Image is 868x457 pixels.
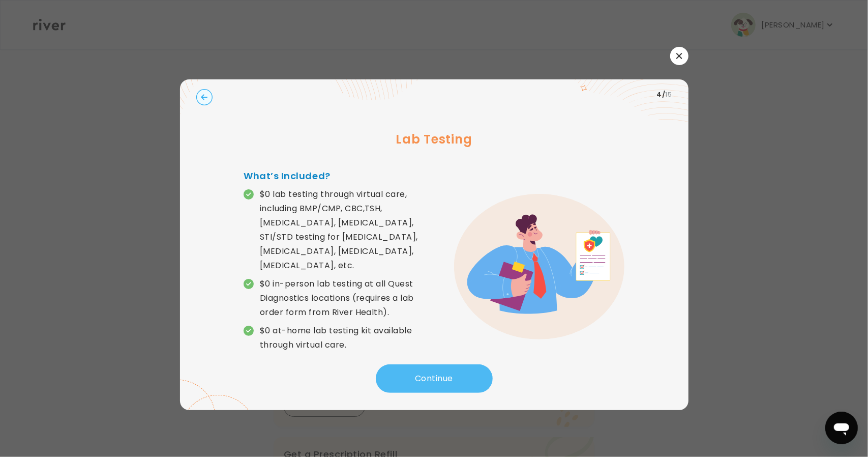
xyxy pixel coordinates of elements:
[260,277,434,320] p: $0 in-person lab testing at all Quest Diagnostics locations (requires a lab order form from River...
[244,169,434,183] h4: What’s Included?
[196,130,672,149] h3: Lab Testing
[454,194,624,339] img: error graphic
[825,412,858,444] iframe: Button to launch messaging window
[260,187,434,273] p: $0 lab testing through virtual care, including BMP/CMP, CBC,TSH, [MEDICAL_DATA], [MEDICAL_DATA], ...
[376,364,493,393] button: Continue
[260,324,434,352] p: $0 at-home lab testing kit available through virtual care.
